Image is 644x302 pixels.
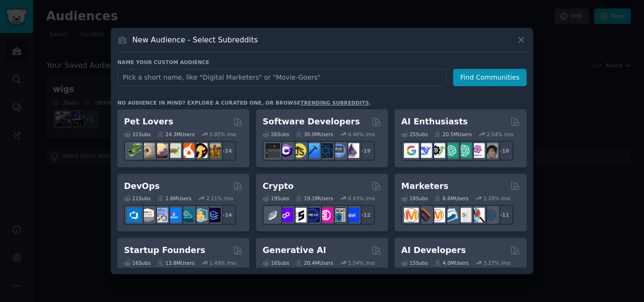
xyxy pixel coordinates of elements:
div: 16 Sub s [124,260,150,266]
a: trending subreddits [300,100,369,106]
img: elixir [345,143,359,158]
div: 4.0M Users [434,260,469,266]
img: ethfinance [265,208,280,222]
h2: DevOps [124,180,160,192]
div: + 19 [355,141,375,161]
div: 26 Sub s [263,131,289,138]
img: csharp [279,143,293,158]
h3: Name your custom audience [117,59,527,65]
img: iOSProgramming [305,143,320,158]
h2: AI Developers [401,245,466,256]
img: turtle [166,143,181,158]
img: ballpython [140,143,155,158]
img: GoogleGeminiAI [404,143,419,158]
img: herpetology [127,143,141,158]
img: platformengineering [180,208,194,222]
div: + 12 [355,205,375,225]
img: googleads [457,208,471,222]
div: 16 Sub s [263,260,289,266]
img: chatgpt_promptDesign [444,143,458,158]
div: 0.43 % /mo [348,195,375,202]
div: + 11 [494,205,513,225]
div: + 24 [216,141,236,161]
div: 1.28 % /mo [484,195,511,202]
img: leopardgeckos [153,143,168,158]
h2: Startup Founders [124,245,205,256]
img: ArtificalIntelligence [483,143,498,158]
img: Emailmarketing [444,208,458,222]
h3: New Audience - Select Subreddits [132,35,258,45]
div: 1.6M Users [157,195,191,202]
h2: Software Developers [263,116,360,128]
div: 0.85 % /mo [209,131,236,138]
img: CryptoNews [331,208,346,222]
img: PlatformEngineers [206,208,221,222]
div: + 14 [216,205,236,225]
img: PetAdvice [193,143,207,158]
div: 21 Sub s [124,195,150,202]
h2: Pet Lovers [124,116,173,128]
div: 25 Sub s [401,131,428,138]
div: + 18 [494,141,513,161]
div: 3.27 % /mo [484,260,511,266]
img: defiblockchain [318,208,333,222]
img: bigseo [417,208,432,222]
div: No audience in mind? Explore a curated one, or browse . [117,99,371,106]
div: 2.54 % /mo [487,131,513,138]
img: AskComputerScience [331,143,346,158]
div: 19 Sub s [263,195,289,202]
img: learnjavascript [292,143,306,158]
img: DeepSeek [417,143,432,158]
img: software [265,143,280,158]
img: OpenAIDev [470,143,485,158]
div: 20.4M Users [296,260,333,266]
div: 1.49 % /mo [209,260,236,266]
div: 0.46 % /mo [348,131,375,138]
img: ethstaker [292,208,306,222]
img: defi_ [345,208,359,222]
img: OnlineMarketing [483,208,498,222]
img: content_marketing [404,208,419,222]
img: AWS_Certified_Experts [140,208,155,222]
img: web3 [305,208,320,222]
div: 31 Sub s [124,131,150,138]
h2: Generative AI [263,245,326,256]
div: 19.1M Users [296,195,333,202]
img: azuredevops [127,208,141,222]
img: MarketingResearch [470,208,485,222]
div: 20.5M Users [434,131,471,138]
img: chatgpt_prompts_ [457,143,471,158]
div: 18 Sub s [401,195,428,202]
div: 13.8M Users [157,260,194,266]
div: 1.54 % /mo [348,260,375,266]
img: AItoolsCatalog [430,143,445,158]
div: 2.11 % /mo [206,195,233,202]
h2: Crypto [263,180,294,192]
img: cockatiel [180,143,194,158]
img: reactnative [318,143,333,158]
img: 0xPolygon [279,208,293,222]
img: Docker_DevOps [153,208,168,222]
div: 15 Sub s [401,260,428,266]
img: dogbreed [206,143,221,158]
div: 24.3M Users [157,131,194,138]
h2: Marketers [401,180,448,192]
div: 6.6M Users [434,195,469,202]
img: DevOpsLinks [166,208,181,222]
img: aws_cdk [193,208,207,222]
h2: AI Enthusiasts [401,116,468,128]
button: Find Communities [453,69,527,86]
input: Pick a short name, like "Digital Marketers" or "Movie-Goers" [117,69,446,86]
img: AskMarketing [430,208,445,222]
div: 30.0M Users [296,131,333,138]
